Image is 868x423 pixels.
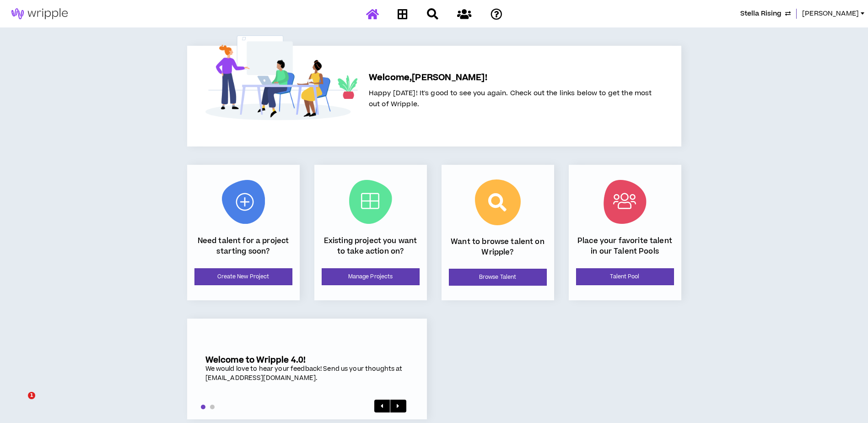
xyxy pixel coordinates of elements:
[576,236,674,256] p: Place your favorite talent in our Talent Pools
[369,88,652,109] span: Happy [DATE]! It's good to see you again. Check out the links below to get the most out of Wripple.
[802,9,859,19] span: [PERSON_NAME]
[28,392,35,399] span: 1
[576,268,674,285] a: Talent Pool
[604,180,647,224] img: Talent Pool
[205,365,409,383] div: We would love to hear your feedback! Send us your thoughts at [EMAIL_ADDRESS][DOMAIN_NAME].
[322,236,420,256] p: Existing project you want to take action on?
[194,268,292,285] a: Create New Project
[222,180,265,224] img: New Project
[740,9,782,19] span: Stella Rising
[449,237,547,257] p: Want to browse talent on Wripple?
[349,180,392,224] img: Current Projects
[194,236,292,256] p: Need talent for a project starting soon?
[740,9,791,19] button: Stella Rising
[205,355,409,365] h5: Welcome to Wripple 4.0!
[9,392,31,414] iframe: Intercom live chat
[449,269,547,286] a: Browse Talent
[322,268,420,285] a: Manage Projects
[369,71,652,84] h5: Welcome, [PERSON_NAME] !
